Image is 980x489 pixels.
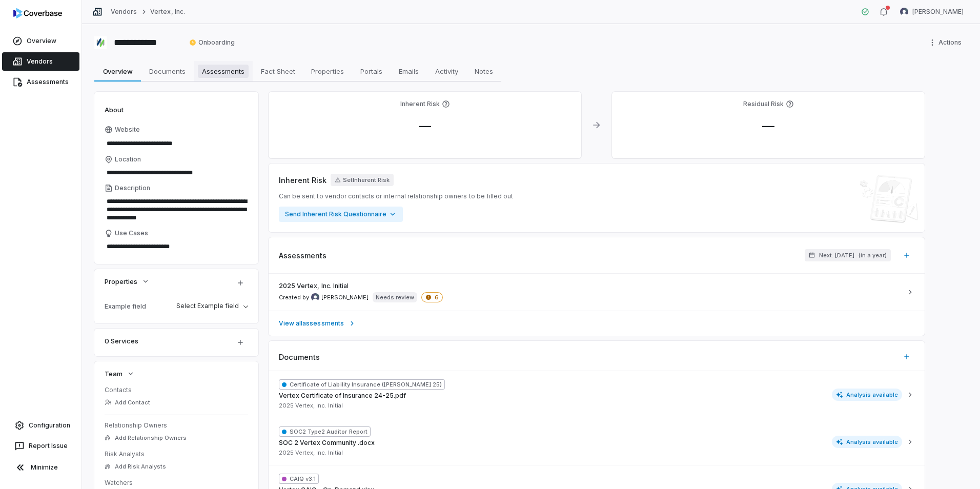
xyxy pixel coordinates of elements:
[27,37,56,45] span: Overview
[279,282,349,290] span: 2025 Vertex, Inc. Initial
[105,277,137,286] span: Properties
[105,369,122,378] span: Team
[2,52,79,71] a: Vendors
[279,402,343,410] span: 2025 Vertex, Inc. Initial
[29,442,68,450] span: Report Issue
[279,474,319,484] span: CAIQ v3.1
[115,463,166,471] span: Add Risk Analysts
[29,421,70,430] span: Configuration
[115,155,141,164] span: Location
[321,294,369,301] span: [PERSON_NAME]
[4,437,77,455] button: Report Issue
[105,386,248,394] dt: Contacts
[257,65,299,78] span: Fact Sheet
[331,174,394,186] button: SetInherent Risk
[421,292,443,302] span: 6
[754,118,783,133] span: —
[279,439,375,447] span: SOC 2 Vertex Community .docx
[2,73,79,91] a: Assessments
[4,457,77,478] button: Minimize
[859,252,887,259] span: ( in a year )
[819,252,854,259] span: Next: [DATE]
[279,192,513,200] span: Can be sent to vendor contacts or internal relationship owners to be filled out
[279,392,406,400] span: Vertex Certificate of Insurance 24-25.pdf
[99,65,137,78] span: Overview
[400,100,440,108] h4: Inherent Risk
[198,65,249,78] span: Assessments
[145,65,190,78] span: Documents
[115,229,148,237] span: Use Cases
[27,78,69,86] span: Assessments
[311,293,319,301] img: Luke Taylor avatar
[279,175,326,186] span: Inherent Risk
[894,4,970,19] button: Luke Taylor avatar[PERSON_NAME]
[832,389,903,401] span: Analysis available
[189,38,235,47] span: Onboarding
[105,421,248,430] dt: Relationship Owners
[13,8,62,18] img: logo-D7KZi-bG.svg
[912,8,964,16] span: [PERSON_NAME]
[269,418,925,465] button: SOC2 Type2 Auditor ReportSOC 2 Vertex Community .docx2025 Vertex, Inc. InitialAnalysis available
[279,293,369,301] span: Created by
[105,479,248,487] dt: Watchers
[431,65,462,78] span: Activity
[805,249,891,261] button: Next: [DATE](in a year)
[279,379,445,390] span: Certificate of Liability Insurance ([PERSON_NAME] 25)
[105,105,124,114] span: About
[4,416,77,435] a: Configuration
[269,311,925,336] a: View allassessments
[279,449,343,457] span: 2025 Vertex, Inc. Initial
[101,393,153,412] button: Add Contact
[279,426,371,437] span: SOC2 Type2 Auditor Report
[111,8,137,16] a: Vendors
[27,57,53,66] span: Vendors
[395,65,423,78] span: Emails
[115,126,140,134] span: Website
[925,35,968,50] button: More actions
[105,239,248,254] textarea: Use Cases
[101,272,153,291] button: Properties
[105,194,248,225] textarea: Description
[279,207,403,222] button: Send Inherent Risk Questionnaire
[269,371,925,418] button: Certificate of Liability Insurance ([PERSON_NAME] 25)Vertex Certificate of Insurance 24-25.pdf202...
[105,450,248,458] dt: Risk Analysts
[269,274,925,311] a: 2025 Vertex, Inc. InitialCreated by Luke Taylor avatar[PERSON_NAME]Needs review6
[900,8,908,16] img: Luke Taylor avatar
[411,118,439,133] span: —
[376,293,414,301] p: Needs review
[31,463,58,472] span: Minimize
[115,184,150,192] span: Description
[279,319,344,328] span: View all assessments
[307,65,348,78] span: Properties
[101,364,138,383] button: Team
[105,166,248,180] input: Location
[105,302,172,310] div: Example field
[743,100,784,108] h4: Residual Risk
[832,436,903,448] span: Analysis available
[356,65,386,78] span: Portals
[279,352,320,362] span: Documents
[471,65,497,78] span: Notes
[105,136,231,151] input: Website
[279,250,326,261] span: Assessments
[2,32,79,50] a: Overview
[150,8,185,16] a: Vertex, Inc.
[115,434,187,442] span: Add Relationship Owners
